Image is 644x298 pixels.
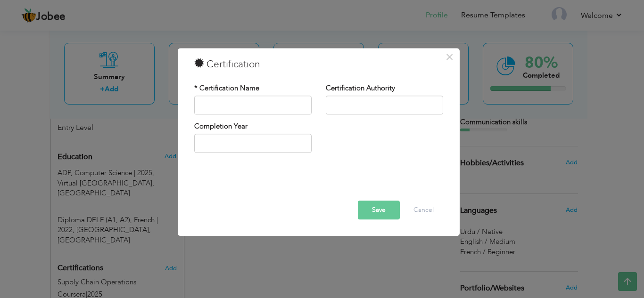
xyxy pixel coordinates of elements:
label: * Certification Name [194,83,259,93]
h3: Certification [194,57,443,72]
button: Close [442,49,457,64]
label: Certification Authority [326,83,395,93]
label: Completion Year [194,121,248,131]
button: Save [358,201,400,219]
button: Cancel [404,201,443,219]
span: × [446,48,454,65]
